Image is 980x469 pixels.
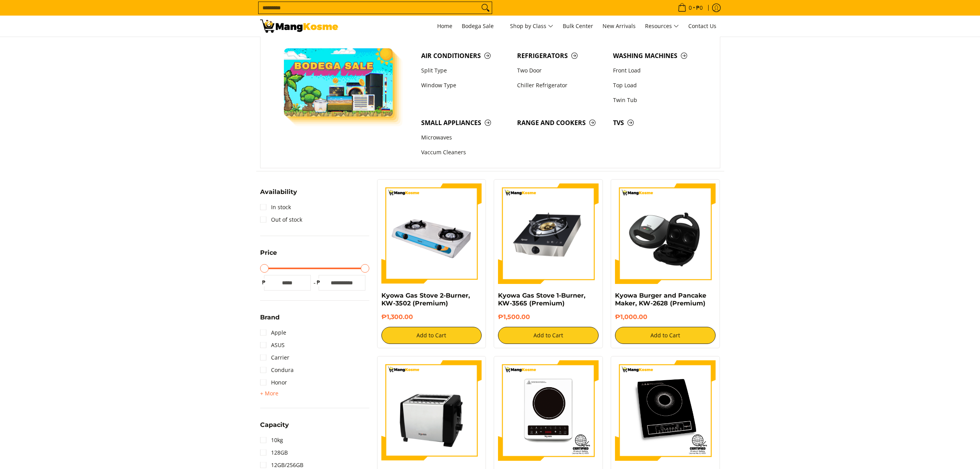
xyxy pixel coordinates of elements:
[479,2,492,14] button: Search
[260,314,280,326] summary: Open
[260,434,283,446] a: 10kg
[615,313,716,321] h6: ₱1,000.00
[498,292,585,307] a: Kyowa Gas Stove 1-Burner, KW-3565 (Premium)
[615,292,706,307] a: Kyowa Burger and Pancake Maker, KW-2628 (Premium)
[381,313,482,321] h6: ₱1,300.00
[513,78,609,93] a: Chiller Refrigerator
[498,360,599,461] img: Kyowa Induction Stove, White KW-3620 (Premium)
[433,16,456,37] a: Home
[260,351,289,364] a: Carrier
[599,16,640,37] a: New Arrivals
[260,376,287,389] a: Honor
[260,189,297,195] span: Availability
[510,21,553,31] span: Shop by Class
[603,22,636,30] span: New Arrivals
[615,327,716,344] button: Add to Cart
[260,422,289,434] summary: Open
[695,5,704,11] span: ₱0
[260,213,302,226] a: Out of stock
[513,48,609,63] a: Refrigerators
[609,78,705,93] a: Top Load
[688,5,693,11] span: 0
[688,22,716,30] span: Contact Us
[381,183,482,284] img: kyowa-2-burner-gas-stove-stainless-steel-premium-full-view-mang-kosme
[563,22,593,30] span: Bulk Center
[417,145,513,160] a: Vaccum Cleaners
[260,389,278,398] summary: Open
[260,422,289,428] span: Capacity
[417,63,513,78] a: Split Type
[260,250,277,262] summary: Open
[609,115,705,130] a: TVs
[458,16,505,37] a: Bodega Sale
[417,130,513,145] a: Microwaves
[381,327,482,344] button: Add to Cart
[506,16,557,37] a: Shop by Class
[381,360,482,461] img: kyowa-stainless-bread-toaster-premium-full-view-mang-kosme
[315,279,323,286] span: ₱
[417,48,513,63] a: Air Conditioners
[260,201,291,213] a: In stock
[645,21,679,31] span: Resources
[260,279,268,286] span: ₱
[260,364,294,376] a: Condura
[462,21,501,31] span: Bodega Sale
[381,292,470,307] a: Kyowa Gas Stove 2-Burner, KW-3502 (Premium)
[498,313,599,321] h6: ₱1,500.00
[284,48,393,116] img: Bodega Sale
[437,22,452,30] span: Home
[609,63,705,78] a: Front Load
[517,51,605,61] span: Refrigerators
[417,115,513,130] a: Small Appliances
[609,48,705,63] a: Washing Machines
[615,360,716,461] img: Kyowa Induction Stove, Black KW-3634 (Premium)
[260,326,286,339] a: Apple
[260,446,288,459] a: 128GB
[517,118,605,128] span: Range and Cookers
[260,339,285,351] a: ASUS
[421,51,509,61] span: Air Conditioners
[260,250,277,256] span: Price
[260,314,280,321] span: Brand
[609,93,705,108] a: Twin Tub
[613,51,701,61] span: Washing Machines
[421,118,509,128] span: Small Appliances
[559,16,597,37] a: Bulk Center
[260,189,297,201] summary: Open
[260,19,338,33] img: Premium Deals: Best Premium Home Appliances Sale l Mang Kosme
[346,16,720,37] nav: Main Menu
[613,118,701,128] span: TVs
[498,183,599,284] img: kyowa-tempered-glass-single-gas-burner-full-view-mang-kosme
[615,183,716,284] img: kyowa-burger-and-pancake-maker-premium-full-view-mang-kosme
[641,16,683,37] a: Resources
[675,4,705,12] span: •
[498,327,599,344] button: Add to Cart
[684,16,720,37] a: Contact Us
[513,63,609,78] a: Two Door
[513,115,609,130] a: Range and Cookers
[417,78,513,93] a: Window Type
[260,390,278,397] span: + More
